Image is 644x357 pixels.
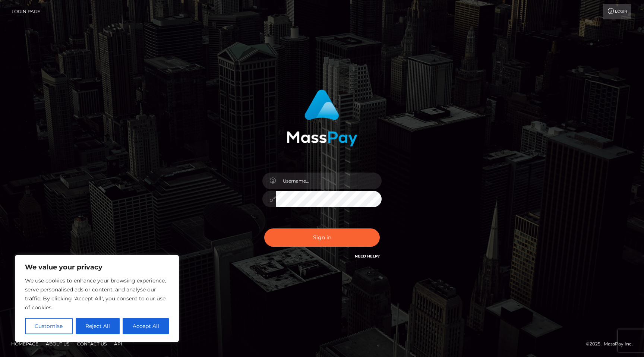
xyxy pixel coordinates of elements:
[25,318,73,334] button: Customise
[586,340,638,348] div: © 2025 , MassPay Inc.
[43,338,72,350] a: About Us
[25,263,169,272] p: We value your privacy
[25,276,169,312] p: We use cookies to enhance your browsing experience, serve personalised ads or content, and analys...
[111,338,125,350] a: API
[603,4,631,19] a: Login
[355,254,380,259] a: Need Help?
[74,338,110,350] a: Contact Us
[15,255,179,342] div: We value your privacy
[76,318,120,334] button: Reject All
[276,173,382,189] input: Username...
[287,89,357,146] img: MassPay Login
[123,318,169,334] button: Accept All
[8,338,41,350] a: Homepage
[12,4,40,19] a: Login Page
[264,228,380,247] button: Sign in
